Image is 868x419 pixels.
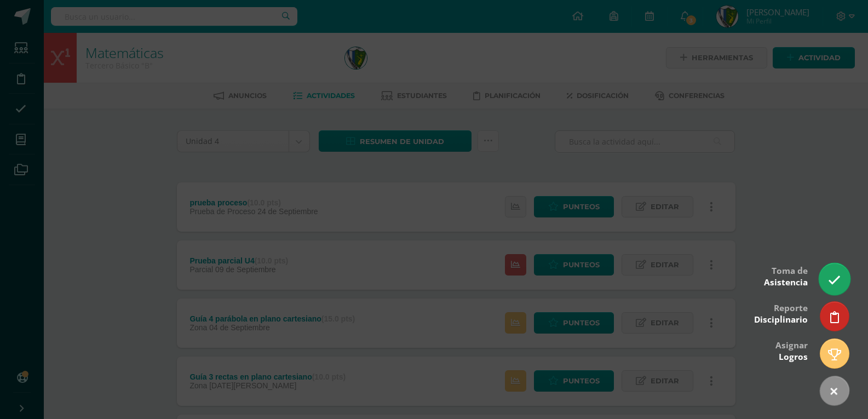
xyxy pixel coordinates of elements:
[779,351,808,363] span: Logros
[754,295,808,331] div: Reporte
[764,277,808,288] span: Asistencia
[775,332,808,368] div: Asignar
[764,258,808,294] div: Toma de
[754,314,808,325] span: Disciplinario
